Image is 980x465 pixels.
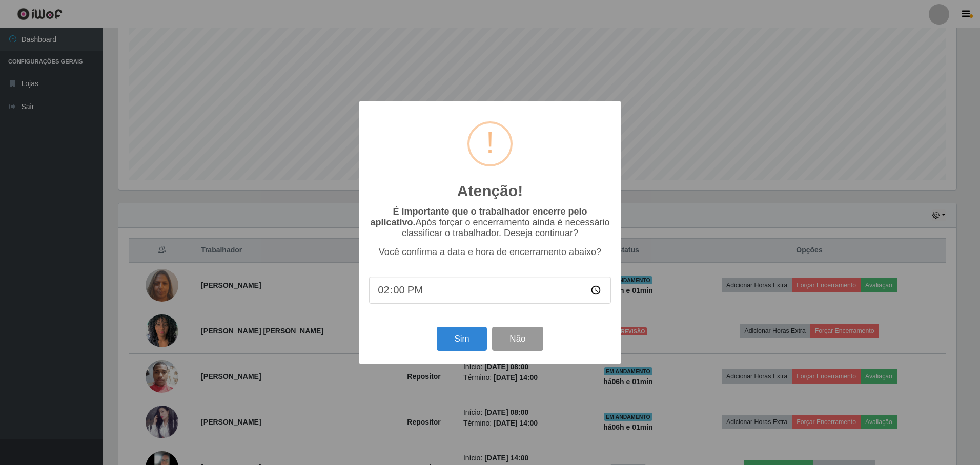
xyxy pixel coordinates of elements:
button: Não [492,327,543,351]
b: É importante que o trabalhador encerre pelo aplicativo. [370,206,587,227]
h2: Atenção! [457,182,523,200]
p: Após forçar o encerramento ainda é necessário classificar o trabalhador. Deseja continuar? [369,206,611,239]
button: Sim [437,327,486,351]
p: Você confirma a data e hora de encerramento abaixo? [369,247,611,258]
